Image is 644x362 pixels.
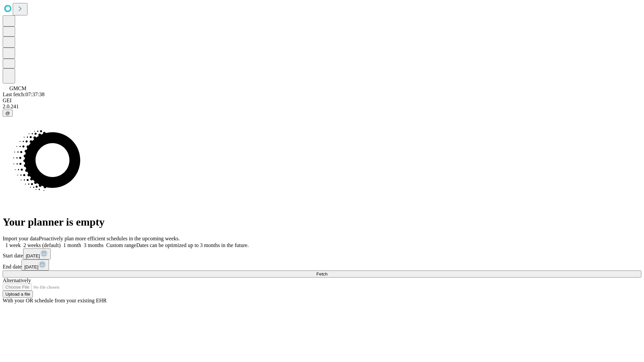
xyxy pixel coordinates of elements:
[3,278,31,283] span: Alternatively
[84,242,104,248] span: 3 months
[3,298,107,303] span: With your OR schedule from your existing EHR
[23,248,51,259] button: [DATE]
[24,264,38,269] span: [DATE]
[316,271,327,277] span: Fetch
[136,242,249,248] span: Dates can be optimized up to 3 months in the future.
[3,270,641,278] button: Fetch
[3,92,45,97] span: Last fetch: 07:37:38
[23,242,61,248] span: 2 weeks (default)
[21,259,49,270] button: [DATE]
[3,259,641,270] div: End date
[3,236,39,241] span: Import your data
[26,253,40,258] span: [DATE]
[3,216,641,228] h1: Your planner is empty
[63,242,81,248] span: 1 month
[3,98,641,104] div: GEI
[3,110,13,117] button: @
[106,242,136,248] span: Custom range
[39,236,180,241] span: Proactively plan more efficient schedules in the upcoming weeks.
[3,291,33,298] button: Upload a file
[5,111,10,116] span: @
[5,242,21,248] span: 1 week
[3,248,641,259] div: Start date
[3,104,641,110] div: 2.0.241
[9,85,26,91] span: GMCM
